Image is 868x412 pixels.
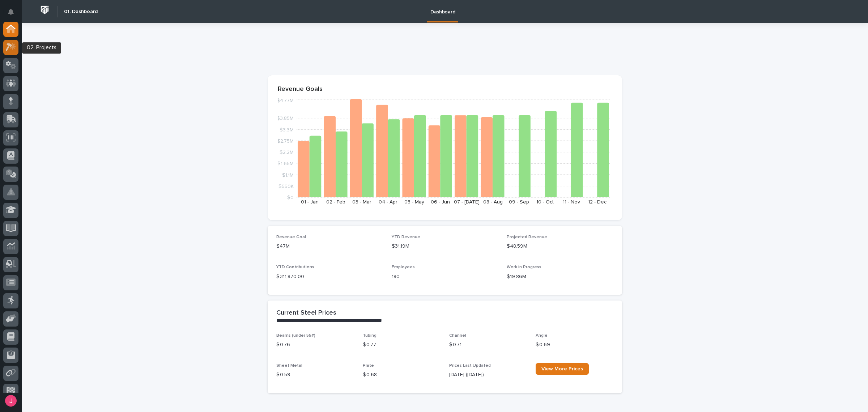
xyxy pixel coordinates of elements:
[38,3,51,17] img: Workspace Logo
[363,363,374,368] span: Plate
[454,199,480,205] text: 07 - [DATE]
[287,195,294,200] tspan: $0
[276,273,383,281] p: $ 311,870.00
[536,341,613,349] p: $ 0.69
[276,371,354,379] p: $ 0.59
[392,235,420,239] span: YTD Revenue
[326,199,345,205] text: 02 - Feb
[352,199,371,205] text: 03 - Mar
[276,265,314,269] span: YTD Contributions
[536,333,548,338] span: Angle
[449,371,527,379] p: [DATE] ([DATE])
[9,9,18,20] div: Notifications
[404,199,424,205] text: 05 - May
[276,235,306,239] span: Revenue Goal
[3,4,18,20] button: Notifications
[449,363,491,368] span: Prices Last Updated
[431,199,450,205] text: 06 - Jun
[276,341,354,349] p: $ 0.76
[449,333,466,338] span: Channel
[563,199,580,205] text: 11 - Nov
[392,243,498,250] p: $31.19M
[277,161,294,167] tspan: $1.65M
[536,363,589,375] a: View More Prices
[507,273,613,281] p: $19.86M
[277,139,294,144] tspan: $2.75M
[392,273,498,281] p: 180
[277,116,294,121] tspan: $3.85M
[278,85,612,93] p: Revenue Goals
[541,366,583,371] span: View More Prices
[280,150,294,155] tspan: $2.2M
[301,199,319,205] text: 01 - Jan
[276,309,336,317] h2: Current Steel Prices
[483,199,503,205] text: 08 - Aug
[64,9,98,15] h2: 01. Dashboard
[280,127,294,133] tspan: $3.3M
[276,333,315,338] span: Beams (under 55#)
[363,341,441,349] p: $ 0.77
[3,393,18,408] button: users-avatar
[507,265,541,269] span: Work in Progress
[536,199,554,205] text: 10 - Oct
[509,199,529,205] text: 09 - Sep
[282,173,294,178] tspan: $1.1M
[507,243,613,250] p: $48.59M
[363,371,441,379] p: $ 0.68
[278,184,294,189] tspan: $550K
[276,363,302,368] span: Sheet Metal
[363,333,376,338] span: Tubing
[277,98,294,104] tspan: $4.77M
[379,199,397,205] text: 04 - Apr
[449,341,527,349] p: $ 0.71
[392,265,415,269] span: Employees
[507,235,547,239] span: Projected Revenue
[276,243,383,250] p: $47M
[588,199,607,205] text: 12 - Dec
